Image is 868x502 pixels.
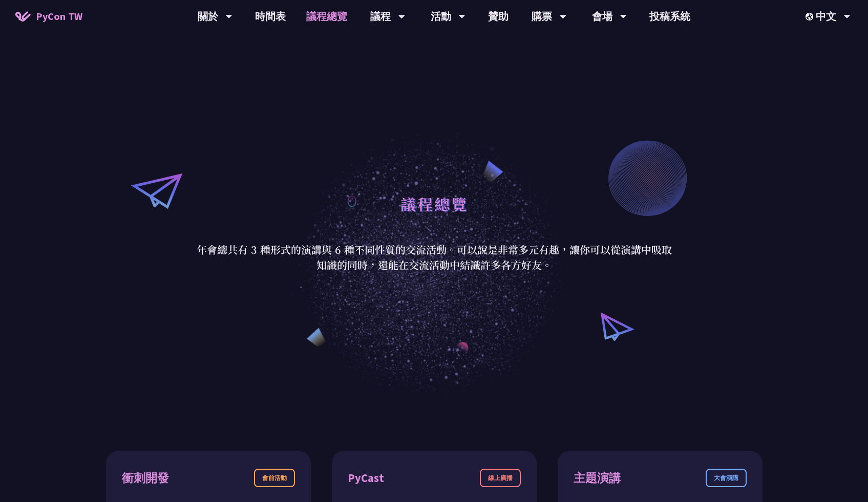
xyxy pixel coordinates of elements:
div: 主題演講 [574,469,621,487]
div: 大會演講 [706,469,747,487]
div: 會前活動 [254,469,295,487]
div: 衝刺開發 [122,469,169,487]
a: PyCon TW [5,4,93,29]
p: 年會總共有 3 種形式的演講與 6 種不同性質的交流活動。可以說是非常多元有趣，讓你可以從演講中吸取知識的同時，還能在交流活動中結識許多各方好友。 [196,242,672,273]
h1: 議程總覽 [400,188,468,219]
span: PyCon TW [36,9,82,24]
img: Locale Icon [806,13,816,20]
div: PyCast [348,469,384,487]
img: Home icon of PyCon TW 2025 [15,11,31,21]
div: 線上廣播 [480,469,521,487]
